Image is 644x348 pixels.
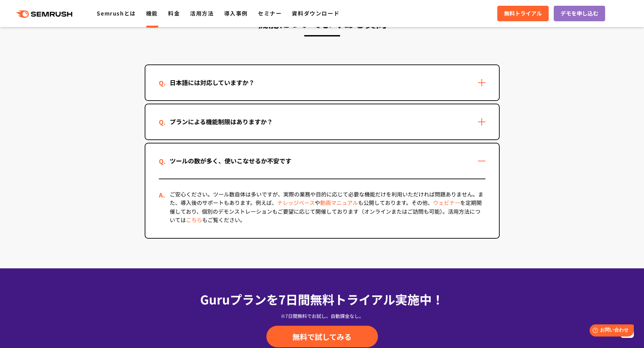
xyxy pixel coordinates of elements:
[277,198,315,207] a: ナレッジベース
[292,9,339,17] a: 資料ダウンロード
[554,6,605,21] a: デモを申し込む
[310,290,444,308] span: 無料トライアル実施中！
[433,198,460,207] a: ウェビナー
[190,9,214,17] a: 活用方法
[146,9,158,17] a: 機能
[292,331,352,342] span: 無料で試してみる
[224,9,248,17] a: 導入事例
[159,179,485,238] div: ご安心ください。ツール数自体は多いですが、実際の業務や目的に応じて必要な機能だけを利用いただければ問題ありません。また、導入後のサポートもあります。例えば、 や も公開しております。その他、 を...
[159,78,265,87] div: 日本語には対応していますか？
[159,117,284,127] div: プランによる機能制限はありますか？
[186,216,202,224] a: こちら
[320,198,358,207] a: 動画マニュアル
[168,9,180,17] a: 料金
[504,9,542,18] span: 無料トライアル
[560,9,598,18] span: デモを申し込む
[258,9,282,17] a: セミナー
[266,326,378,347] a: 無料で試してみる
[145,313,500,319] div: ※7日間無料でお試し。自動課金なし。
[97,9,136,17] a: Semrushとは
[497,6,549,21] a: 無料トライアル
[159,156,302,166] div: ツールの数が多く、使いこなせるか不安です
[145,290,500,308] div: Guruプランを7日間
[584,322,637,341] iframe: Help widget launcher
